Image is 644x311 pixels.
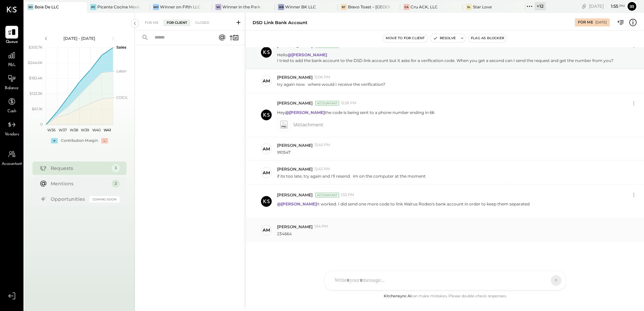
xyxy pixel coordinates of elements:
[0,72,23,91] a: Balance
[277,74,313,80] span: [PERSON_NAME]
[277,201,530,212] p: It worked. I did send one more code to link Walrus Rodeo's bank account in order to keep them sep...
[473,4,492,10] div: Star Love
[263,170,270,176] div: AM
[28,4,34,10] div: BD
[383,34,428,42] button: Move to for client
[468,34,507,42] button: Flag as Blocker
[222,4,260,10] div: Winner in the Park
[51,180,108,187] div: Mentions
[0,118,23,138] a: Vendors
[263,227,270,233] div: AM
[30,91,43,96] text: $122.3K
[404,4,410,10] div: CA
[285,4,316,10] div: Winner BK LLC
[430,34,459,42] button: Resolve
[112,180,120,188] div: 2
[589,3,625,9] div: [DATE]
[277,52,613,63] p: Hello
[411,4,438,10] div: Cru ACK, LLC
[5,85,19,91] span: Balance
[35,4,59,10] div: Boia De LLC
[341,4,347,10] div: BT
[277,149,290,155] p: 910547
[277,173,426,179] p: if its too late, try again and I'll resend. im on the computer at the moment
[28,60,43,65] text: $244.6K
[90,4,96,10] div: PC
[2,161,22,167] span: Accountant
[51,196,86,202] div: Opportunities
[314,224,328,229] span: 1:54 PM
[277,192,313,198] span: [PERSON_NAME]
[51,165,108,172] div: Requests
[116,69,126,73] text: Labor
[0,148,23,167] a: Accountant
[314,167,330,172] span: 12:43 PM
[153,4,159,10] div: Wo
[466,4,472,10] div: SL
[341,101,357,106] span: 12:28 PM
[215,4,221,10] div: Wi
[29,76,43,80] text: $183.4K
[61,138,98,143] div: Contribution Margin
[253,19,308,26] div: DSD Link Bank Account
[116,45,126,50] text: Sales
[59,128,67,132] text: W37
[40,122,43,127] text: 0
[0,95,23,115] a: Cash
[277,231,292,237] p: 234664
[5,132,19,138] span: Vendors
[32,107,43,111] text: $61.1K
[29,45,43,50] text: $305.7K
[277,201,317,206] strong: @[PERSON_NAME]
[90,196,120,202] div: Coming Soon
[101,138,108,143] div: -
[285,110,325,115] strong: @[PERSON_NAME]
[116,95,127,100] text: COGS
[112,164,120,172] div: 3
[314,75,330,80] span: 12:06 PM
[287,52,327,57] strong: @[PERSON_NAME]
[263,78,270,84] div: AM
[163,19,191,26] div: For Client
[578,20,593,25] div: For Me
[104,128,111,132] text: W41
[277,100,313,106] span: [PERSON_NAME]
[51,36,108,41] div: [DATE] - [DATE]
[595,20,607,25] div: [DATE]
[0,49,23,68] a: P&L
[627,1,637,12] button: Ir
[278,4,284,10] div: WB
[277,224,313,230] span: [PERSON_NAME]
[314,142,330,148] span: 12:40 PM
[81,128,89,132] text: W39
[6,39,18,45] span: Queue
[0,26,23,45] a: Queue
[348,4,390,10] div: Bravo Toast – [GEOGRAPHIC_DATA]
[277,81,385,87] p: try again now. where would I receive the verification?
[47,128,56,132] text: W36
[293,118,323,131] span: 1 Attachment
[142,19,162,26] div: For Me
[97,4,140,10] div: Picante Cocina Mexicana Rest
[7,109,16,115] span: Cash
[92,128,100,132] text: W40
[315,193,339,197] div: Accountant
[263,146,270,152] div: AM
[160,4,201,10] div: Winner on Fifth LLC
[69,128,78,132] text: W38
[581,3,587,10] div: copy link
[535,2,546,10] div: + 12
[341,192,354,198] span: 1:53 PM
[315,101,339,106] div: Accountant
[277,142,313,148] span: [PERSON_NAME]
[277,110,434,115] p: Hey the code is being sent to a phone number ending in 66
[192,19,213,26] div: Closed
[8,62,16,68] span: P&L
[277,58,613,63] div: I tried to add the bank account to the DSD link account but it asks for a verification code. When...
[277,166,313,172] span: [PERSON_NAME]
[51,138,58,143] div: +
